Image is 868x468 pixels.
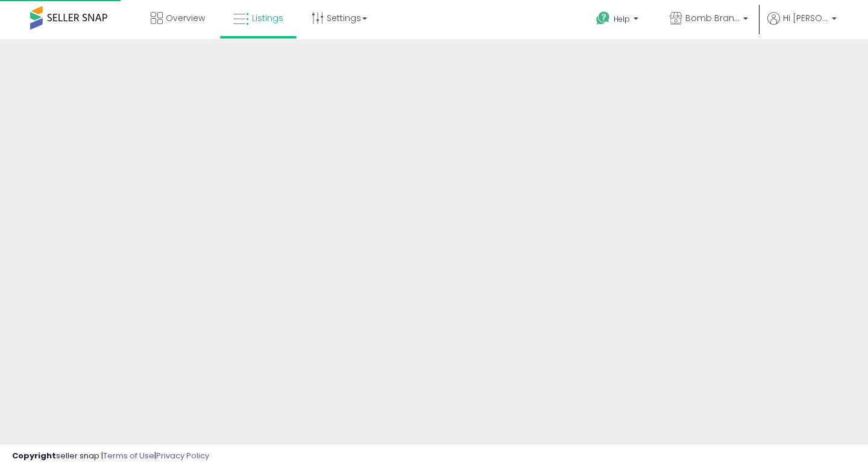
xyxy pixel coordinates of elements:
span: Bomb Brands [685,12,740,24]
span: Hi [PERSON_NAME] [783,12,828,24]
a: Hi [PERSON_NAME] [767,12,837,39]
a: Terms of Use [103,450,154,461]
a: Privacy Policy [156,450,209,461]
strong: Copyright [12,450,56,461]
div: seller snap | | [12,451,209,462]
span: Help [614,14,630,24]
a: Help [587,2,650,39]
span: Overview [166,12,205,24]
span: Listings [252,12,283,24]
i: Get Help [596,11,611,26]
